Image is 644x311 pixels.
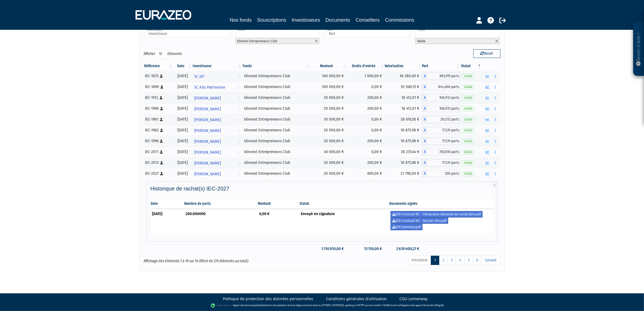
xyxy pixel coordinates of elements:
[422,83,427,90] span: A
[173,61,192,71] th: Date: activer pour trier la colonne par ordre croissant
[244,171,308,176] div: Idinvest Entrepreneurs Club
[175,84,190,90] div: [DATE]
[422,73,460,80] div: A - Idinvest Entrepreneurs Club
[385,82,422,92] td: 92 060,15 €
[242,61,310,71] th: Fonds: activer pour trier la colonne par ordre croissant
[310,244,346,254] td: 3 110 010,00 €
[192,157,242,168] a: [PERSON_NAME]
[401,304,444,307] a: Registre des agents financiers (Regafi)
[145,73,171,79] div: IEC-1875
[427,94,460,101] span: 168,933 parts
[346,244,385,254] td: 13 130,00 €
[427,127,460,134] span: 173,19 parts
[422,94,427,101] span: A
[346,82,385,92] td: 0,00 €
[150,199,184,209] th: Date
[194,82,225,92] span: SC ASG Patrimoine
[243,304,256,307] a: Lemonway
[145,149,171,155] div: IEC-2011
[391,224,422,230] a: 818-Summary.pdf
[346,168,385,179] td: 600,00 €
[237,39,277,43] span: Idinvest Entrepreneurs Club
[238,93,240,103] i: Voir l'investisseur
[160,74,163,78] i: [Français] Personne physique
[194,93,221,103] span: [PERSON_NAME]
[244,116,308,122] div: Idinvest Entrepreneurs Club
[462,171,474,176] span: Valide
[144,61,173,71] th: Référence : activer pour trier la colonne par ordre croissant
[385,92,422,103] td: 18 412,01 €
[464,256,473,265] a: 5
[431,256,439,265] a: 1
[346,103,385,114] td: 200,00 €
[150,209,184,232] td: [DATE]
[422,105,427,112] span: A
[391,211,483,218] a: 818-Contract-IEC - Déclaration demande de rachat libre.pdf
[460,61,481,71] th: Statut : activer pour trier la colonne par ordre d&eacute;croissant
[160,129,163,132] i: [Français] Personne physique
[160,161,163,164] i: [Français] Personne physique
[192,61,242,71] th: Investisseur: activer pour trier la colonne par ordre croissant
[194,126,221,136] span: [PERSON_NAME]
[326,296,387,302] a: Conditions générales d'utilisation
[326,16,350,24] a: Documents
[192,92,242,103] a: [PERSON_NAME]
[175,95,190,101] div: [DATE]
[161,85,164,89] i: [Français] Personne physique
[192,103,242,114] a: [PERSON_NAME]
[422,148,427,155] span: A
[238,115,240,125] i: Voir l'investisseur
[175,106,190,111] div: [DATE]
[238,169,240,179] i: Voir l'investisseur
[427,170,460,177] span: 200 parts
[422,73,427,80] span: A
[156,49,168,59] select: Afficheréléments
[238,147,240,157] i: Voir l'investisseur
[192,125,242,136] a: [PERSON_NAME]
[160,118,163,121] i: [Français] Personne physique
[145,84,171,90] div: IEC-1890
[257,209,299,232] td: 0,00 €
[385,61,422,71] th: Valorisation: activer pour trier la colonne par ordre croissant
[346,157,385,168] td: 200,00 €
[257,199,299,209] th: Montant
[462,139,474,144] span: Valide
[310,147,346,157] td: 40 000,00 €
[150,186,494,192] h4: Historique de rachat(s) IEC-2027
[310,92,346,103] td: 20 000,00 €
[346,61,385,71] th: Droits d'entrée: activer pour trier la colonne par ordre croissant
[462,95,474,101] span: Valide
[422,116,460,123] div: A - Idinvest Entrepreneurs Club
[473,256,482,265] a: 6
[310,125,346,136] td: 20 000,00 €
[422,148,460,155] div: A - Idinvest Entrepreneurs Club
[462,117,474,122] span: Valide
[427,116,460,123] span: 263,112 parts
[5,303,639,308] div: - Agent de (établissement de paiement dont le siège social est situé au [STREET_ADDRESS], agréé p...
[310,168,346,179] td: 20 000,00 €
[481,256,500,265] a: Suivant
[422,127,427,134] span: A
[422,127,460,134] div: A - Idinvest Entrepreneurs Club
[346,71,385,82] td: 1 000,00 €
[310,103,346,114] td: 20 000,00 €
[346,136,385,147] td: 200,00 €
[194,158,221,168] span: [PERSON_NAME]
[160,150,163,154] i: [Français] Personne physique
[160,172,163,175] i: [Français] Personne physique
[145,138,171,144] div: IEC-1996
[244,84,308,90] div: Idinvest Entrepreneurs Club
[292,16,320,24] a: Investisseurs
[192,136,242,147] a: [PERSON_NAME]
[422,83,460,90] div: A - Idinvest Entrepreneurs Club
[175,160,190,166] div: [DATE]
[462,106,474,111] span: Valide
[310,61,346,71] th: Montant: activer pour trier la colonne par ordre croissant
[194,147,221,157] span: [PERSON_NAME]
[385,114,422,125] td: 28 676,58 €
[238,126,240,136] i: Voir l'investisseur
[145,106,171,111] div: IEC-1960
[238,82,240,92] i: Voir l'investisseur
[389,199,494,209] th: Documents signés
[238,72,240,82] i: Voir l'investisseur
